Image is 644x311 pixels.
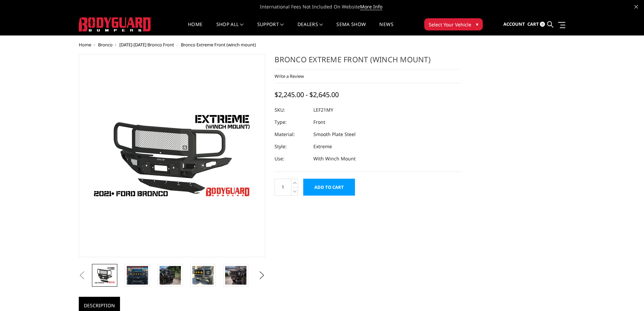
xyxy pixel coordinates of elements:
img: Bronco Extreme Front (winch mount) [87,108,256,203]
span: Cart [527,21,539,27]
span: Account [503,21,525,27]
a: [DATE]-[DATE] Bronco Front [119,42,174,48]
img: BODYGUARD BUMPERS [79,17,151,31]
h1: Bronco Extreme Front (winch mount) [275,54,461,69]
a: Write a Review [275,73,304,79]
a: Home [79,42,91,48]
img: Bronco Extreme Front (winch mount) [225,266,246,285]
a: Home [188,22,202,35]
a: More Info [360,3,382,10]
dd: Extreme [313,140,332,153]
a: Dealers [297,22,323,35]
a: News [379,22,393,35]
dd: Smooth Plate Steel [313,128,356,140]
span: ▾ [476,21,478,28]
span: 0 [540,22,545,27]
img: Bronco Extreme Front (winch mount) [192,266,214,285]
img: Bronco Extreme Front (winch mount) [127,266,148,285]
button: Previous [77,270,87,281]
dt: Use: [275,153,308,165]
span: Bronco Extreme Front (winch mount) [181,42,256,48]
a: Account [503,15,525,34]
dt: Material: [275,128,308,140]
button: Next [257,270,267,281]
a: Bronco Extreme Front (winch mount) [79,54,265,257]
span: $2,245.00 - $2,645.00 [275,90,339,99]
img: Bronco Extreme Front (winch mount) [94,266,115,285]
dd: LEF21MY [313,104,333,116]
img: Bronco Extreme Front (winch mount) [160,266,181,285]
input: Add to Cart [303,179,355,196]
a: SEMA Show [336,22,366,35]
a: Support [257,22,284,35]
a: shop all [216,22,244,35]
a: Cart 0 [527,15,545,34]
a: Bronco [98,42,113,48]
dt: Type: [275,116,308,128]
dt: SKU: [275,104,308,116]
dt: Style: [275,140,308,153]
dd: Front [313,116,325,128]
button: Select Your Vehicle [424,18,483,30]
span: Select Your Vehicle [429,21,471,28]
dd: With Winch Mount [313,153,356,165]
